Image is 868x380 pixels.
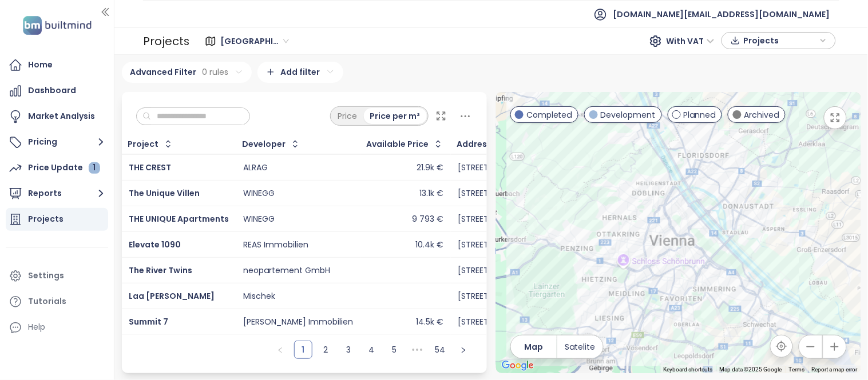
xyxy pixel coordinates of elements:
div: [STREET_ADDRESS] [458,291,532,302]
div: Mischek [243,291,275,302]
div: Developer [243,141,286,148]
span: [DOMAIN_NAME][EMAIL_ADDRESS][DOMAIN_NAME] [613,1,830,28]
div: Project [128,141,159,148]
div: Add filter [257,62,343,83]
a: 54 [432,341,449,358]
span: Development [601,109,656,121]
div: Help [28,320,45,334]
div: ALRAG [243,163,268,173]
button: Satelite [557,335,603,358]
li: 5 [386,341,404,359]
a: Laa [PERSON_NAME] [129,290,215,302]
button: left [271,341,290,359]
li: Previous Page [271,341,290,359]
a: The River Twins [129,265,192,276]
span: With VAT [667,33,715,50]
a: Tutorials [6,290,108,313]
div: Settings [28,269,64,283]
a: Settings [6,265,108,287]
span: Map [524,341,543,353]
div: neopartement GmbH [243,266,330,276]
div: 21.9k € [417,163,443,173]
div: Projects [143,30,190,53]
a: Open this area in Google Maps (opens a new window) [499,358,537,373]
img: Google [499,358,537,373]
a: Elevate 1090 [129,239,181,250]
div: [STREET_ADDRESS] [458,240,532,250]
a: Report a map error [812,366,858,373]
div: Help [6,316,108,339]
span: right [460,347,467,354]
li: Next Page [454,341,473,359]
li: 2 [317,341,335,359]
div: Home [28,58,53,72]
a: Market Analysis [6,105,108,128]
div: Market Analysis [28,109,95,123]
div: [STREET_ADDRESS] [458,317,532,327]
div: 10.4k € [415,240,443,250]
div: REAS Immobilien [243,240,308,250]
div: [STREET_ADDRESS] [458,189,532,199]
span: Projects [743,32,817,49]
div: Available Price [367,141,429,148]
div: Advanced Filter [122,62,252,83]
li: 1 [294,341,312,359]
a: Summit 7 [129,316,168,327]
div: [STREET_ADDRESS] [458,163,532,173]
li: 4 [363,341,381,359]
span: Completed [526,109,572,121]
div: [STREET_ADDRESS] [458,266,532,276]
span: Map data ©2025 Google [720,366,782,373]
div: [STREET_ADDRESS] [458,214,532,225]
div: WINEGG [243,214,275,225]
div: button [728,32,830,49]
div: 13.1k € [419,189,443,199]
a: THE CREST [129,162,171,173]
a: 3 [340,341,358,358]
span: ••• [409,341,427,359]
div: Address [457,141,492,148]
button: Map [511,335,557,358]
a: 4 [363,341,381,358]
span: Vienna [220,33,289,50]
div: Price per m² [364,108,427,124]
a: 1 [295,341,312,358]
li: 3 [340,341,358,359]
div: 1 [89,162,100,174]
div: 14.5k € [416,317,443,327]
button: Keyboard shortcuts [664,366,713,374]
button: Pricing [6,131,108,154]
a: 5 [386,341,403,358]
a: Dashboard [6,79,108,102]
a: Terms (opens in new tab) [789,366,805,373]
a: 2 [318,341,335,358]
a: Price Update 1 [6,157,108,179]
img: logo [19,14,95,37]
span: 0 rules [203,66,229,78]
div: Price [332,108,364,124]
div: WINEGG [243,189,275,199]
a: Projects [6,208,108,231]
a: THE UNIQUE Apartments [129,213,229,225]
a: The Unique Villen [129,187,200,199]
li: Next 5 Pages [409,341,427,359]
div: [PERSON_NAME] Immobilien [243,317,353,327]
button: right [454,341,473,359]
div: 9 793 € [412,214,443,225]
span: Planned [684,109,716,121]
div: Projects [28,212,64,226]
a: Home [6,54,108,77]
span: Satelite [565,341,596,353]
button: Reports [6,182,108,205]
